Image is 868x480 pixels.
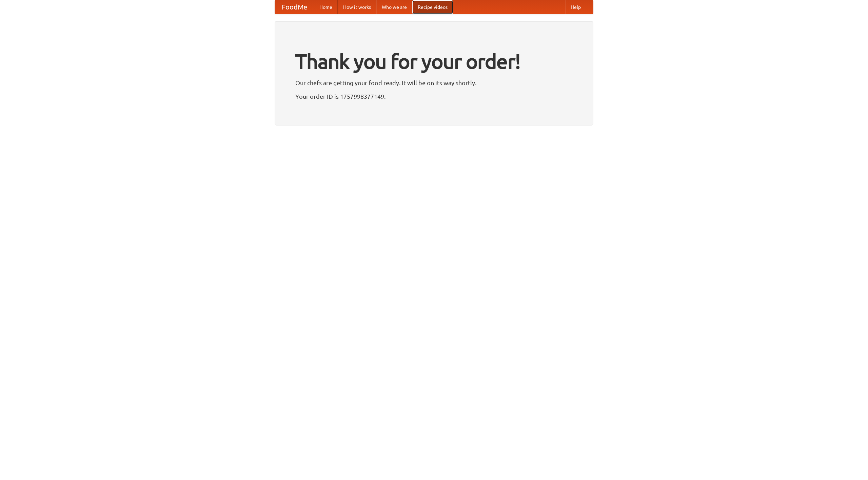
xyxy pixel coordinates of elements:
a: How it works [338,0,376,14]
p: Our chefs are getting your food ready. It will be on its way shortly. [295,78,573,88]
a: Who we are [376,0,412,14]
a: Help [565,0,586,14]
a: Recipe videos [412,0,453,14]
a: FoodMe [275,0,314,14]
p: Your order ID is 1757998377149. [295,91,573,101]
a: Home [314,0,338,14]
h1: Thank you for your order! [295,45,573,78]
